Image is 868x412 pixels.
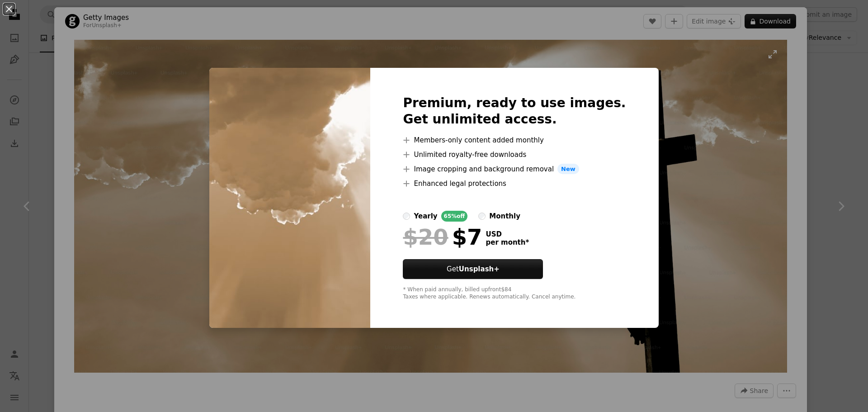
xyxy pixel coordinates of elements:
[414,211,437,222] div: yearly
[403,225,482,249] div: $7
[478,213,486,220] input: monthly
[441,211,468,222] div: 65% off
[403,135,626,146] li: Members-only content added monthly
[403,259,543,279] button: GetUnsplash+
[459,265,500,273] strong: Unsplash+
[403,178,626,189] li: Enhanced legal protections
[403,213,410,220] input: yearly65%off
[486,230,529,238] span: USD
[403,164,626,175] li: Image cropping and background removal
[489,211,520,222] div: monthly
[557,164,579,175] span: New
[403,95,626,128] h2: Premium, ready to use images. Get unlimited access.
[403,225,448,249] span: $20
[209,68,370,328] img: premium_photo-1733306520273-a877dcc37e89
[403,149,626,160] li: Unlimited royalty-free downloads
[403,286,626,301] div: * When paid annually, billed upfront $84 Taxes where applicable. Renews automatically. Cancel any...
[486,238,529,246] span: per month *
